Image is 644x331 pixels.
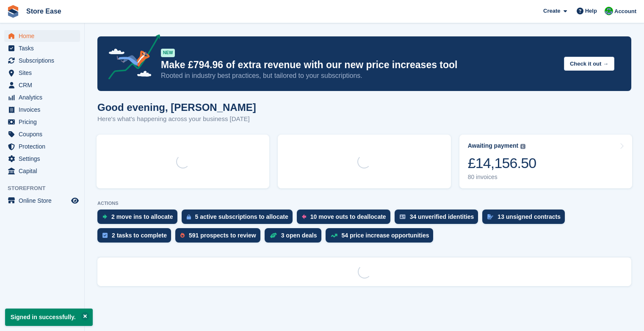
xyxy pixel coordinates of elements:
[102,214,107,219] img: move_ins_to_allocate_icon-fdf77a2bb77ea45bf5b3d319d69a93e2d87916cf1d5bf7949dd705db3b84f3ca.svg
[468,154,536,172] div: £14,156.50
[8,184,84,193] span: Storefront
[19,55,69,66] span: Subscriptions
[175,228,265,247] a: 591 prospects to review
[4,116,80,128] a: menu
[5,309,93,326] p: Signed in successfully.
[19,165,69,177] span: Capital
[459,135,632,188] a: Awaiting payment £14,156.50 80 invoices
[19,104,69,116] span: Invoices
[4,153,80,165] a: menu
[161,59,557,71] p: Make £794.96 of extra revenue with our new price increases tool
[189,232,256,239] div: 591 prospects to review
[4,165,80,177] a: menu
[4,104,80,116] a: menu
[331,234,337,237] img: price_increase_opportunities-93ffe204e8149a01c8c9dc8f82e8f89637d9d84a8eef4429ea346261dce0b2c0.svg
[605,7,613,15] img: Neal Smitheringale
[187,214,191,220] img: active_subscription_to_allocate_icon-d502201f5373d7db506a760aba3b589e785aa758c864c3986d89f69b8ff3...
[4,55,80,66] a: menu
[482,210,569,228] a: 13 unsigned contracts
[410,213,474,220] div: 34 unverified identities
[585,7,597,15] span: Help
[281,232,317,239] div: 3 open deals
[400,214,406,219] img: verify_identity-adf6edd0f0f0b5bbfe63781bf79b02c33cf7c696d77639b501bdc392416b5a36.svg
[4,128,80,140] a: menu
[614,7,636,16] span: Account
[302,214,306,219] img: move_outs_to_deallocate_icon-f764333ba52eb49d3ac5e1228854f67142a1ed5810a6f6cc68b1a99e826820c5.svg
[4,42,80,54] a: menu
[195,213,288,220] div: 5 active subscriptions to allocate
[19,79,69,91] span: CRM
[19,42,69,54] span: Tasks
[19,128,69,140] span: Coupons
[270,232,277,238] img: deal-1b604bf984904fb50ccaf53a9ad4b4a5d6e5aea283cecdc64d6e3604feb123c2.svg
[19,30,69,42] span: Home
[97,201,631,206] p: ACTIONS
[342,232,429,239] div: 54 price increase opportunities
[182,210,297,228] a: 5 active subscriptions to allocate
[19,141,69,152] span: Protection
[543,7,560,15] span: Create
[4,79,80,91] a: menu
[97,228,175,247] a: 2 tasks to complete
[97,210,182,228] a: 2 move ins to allocate
[564,57,614,71] button: Check it out →
[4,141,80,152] a: menu
[4,195,80,207] a: menu
[101,34,160,83] img: price-adjustments-announcement-icon-8257ccfd72463d97f412b2fc003d46551f7dbcb40ab6d574587a9cd5c0d94...
[111,213,173,220] div: 2 move ins to allocate
[161,71,557,80] p: Rooted in industry best practices, but tailored to your subscriptions.
[4,91,80,103] a: menu
[19,195,69,207] span: Online Store
[180,233,185,238] img: prospect-51fa495bee0391a8d652442698ab0144808aea92771e9ea1ae160a38d050c398.svg
[23,4,65,18] a: Store Ease
[395,210,483,228] a: 34 unverified identities
[19,67,69,79] span: Sites
[4,30,80,42] a: menu
[102,233,108,238] img: task-75834270c22a3079a89374b754ae025e5fb1db73e45f91037f5363f120a921f8.svg
[19,153,69,165] span: Settings
[70,196,80,206] a: Preview store
[19,91,69,103] span: Analytics
[520,144,525,149] img: icon-info-grey-7440780725fd019a000dd9b08b2336e03edf1995a4989e88bcd33f0948082b44.svg
[326,228,438,247] a: 54 price increase opportunities
[112,232,167,239] div: 2 tasks to complete
[19,116,69,128] span: Pricing
[265,228,326,247] a: 3 open deals
[297,210,395,228] a: 10 move outs to deallocate
[7,5,19,18] img: stora-icon-8386f47178a22dfd0bd8f6a31ec36ba5ce8667c1dd55bd0f319d3a0aa187defe.svg
[487,214,493,219] img: contract_signature_icon-13c848040528278c33f63329250d36e43548de30e8caae1d1a13099fd9432cc5.svg
[498,213,561,220] div: 13 unsigned contracts
[97,114,256,124] p: Here's what's happening across your business [DATE]
[468,142,519,149] div: Awaiting payment
[4,67,80,79] a: menu
[97,102,256,113] h1: Good evening, [PERSON_NAME]
[161,49,175,57] div: NEW
[310,213,386,220] div: 10 move outs to deallocate
[468,174,536,181] div: 80 invoices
